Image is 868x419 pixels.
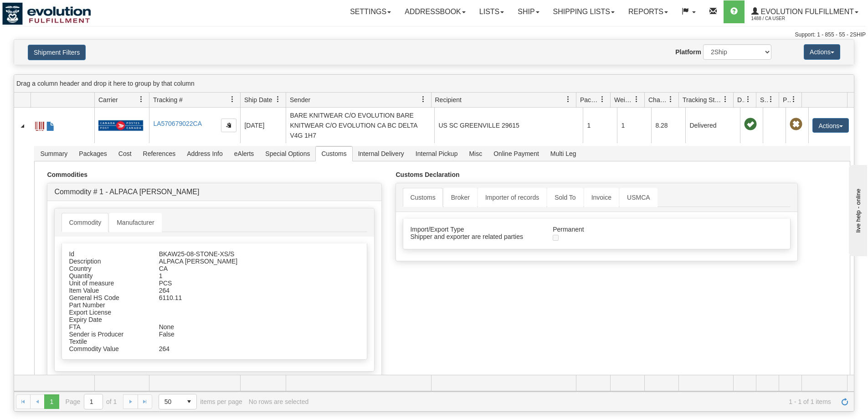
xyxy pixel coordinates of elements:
span: Packages [73,146,112,161]
div: Id [62,250,152,258]
span: Multi Leg [545,146,582,161]
span: Charge [648,95,668,104]
td: 1 [583,108,617,143]
a: Manufacturer [109,213,161,232]
span: Recipient [435,95,462,104]
td: US SC GREENVILLE 29615 [434,108,583,143]
div: CA [152,265,318,272]
div: Expiry Date [62,316,152,323]
a: Sender filter column settings [416,92,431,107]
div: None [152,323,318,331]
span: Carrier [98,95,118,104]
span: Delivery Status [737,95,745,104]
a: LA570679022CA [153,120,202,127]
a: Shipment Issues filter column settings [763,92,779,107]
div: No rows are selected [249,398,309,405]
label: Platform [675,47,701,57]
span: Page 1 [44,394,59,409]
div: 264 [152,345,318,352]
span: Address Info [181,146,228,161]
span: Packages [580,95,599,104]
a: Refresh [837,394,852,409]
div: PCS [152,279,318,287]
a: Lists [473,0,511,23]
span: Pickup Not Assigned [790,118,802,131]
img: logo1488.jpg [2,2,91,25]
td: 1 [617,108,651,143]
a: Collapse [18,121,27,130]
a: Sold To [547,188,583,207]
div: General HS Code [62,294,152,301]
img: 20 - Canada Post [98,120,143,131]
span: Tracking # [153,95,183,104]
div: Part Number [62,301,152,309]
div: Quantity [62,272,152,279]
div: 1 [152,272,318,279]
a: Commercial Invoice [46,118,55,132]
a: Ship Date filter column settings [270,92,286,107]
div: Shipper and exporter are related parties [403,233,546,240]
button: Copy to clipboard [221,119,236,132]
div: Description [62,258,152,265]
div: Unit of measure [62,279,152,287]
span: References [138,146,181,161]
span: Online Payment [488,146,544,161]
span: Shipment Issues [760,95,768,104]
a: Addressbook [398,0,473,23]
div: Export License [62,309,152,316]
input: Page 1 [84,394,103,409]
a: Broker [444,188,477,207]
span: Ship Date [244,95,272,104]
a: Ship [511,0,546,23]
a: Tracking Status filter column settings [718,92,733,107]
button: Actions [804,44,840,60]
a: Invoice [584,188,619,207]
span: items per page [159,394,242,409]
a: USMCA [620,188,657,207]
span: Sender [290,95,310,104]
div: Permanent [546,226,720,233]
td: 8.28 [651,108,685,143]
a: Commodity # 1 - ALPACA [PERSON_NAME] [54,188,199,196]
a: Settings [343,0,398,23]
div: grid grouping header [14,75,854,93]
a: Charge filter column settings [663,92,678,107]
span: 1 - 1 of 1 items [315,398,831,405]
span: Internal Delivery [353,146,410,161]
div: BKAW25-08-STONE-XS/S [152,250,318,258]
span: Weight [614,95,633,104]
a: Packages filter column settings [595,92,610,107]
span: Customs [316,146,352,161]
div: Sender is Producer [62,331,152,338]
td: [DATE] [240,108,286,143]
div: ALPACA [PERSON_NAME] [152,258,318,265]
span: 1488 / CA User [751,14,820,23]
a: Shipping lists [546,0,621,23]
button: Actions [812,118,849,133]
span: select [182,394,196,409]
div: 6110.11 [152,294,318,301]
a: Commodity [62,213,108,232]
span: Tracking Status [683,95,722,104]
td: Delivered [685,108,740,143]
span: 50 [164,397,176,406]
div: Item Value [62,287,152,294]
strong: Customs Declaration [395,171,459,178]
td: BARE KNITWEAR C/O EVOLUTION BARE KNITWEAR C/O EVOLUTION CA BC DELTA V4G 1H7 [286,108,434,143]
a: Customs [403,188,442,207]
a: Carrier filter column settings [134,92,149,107]
span: Summary [35,146,73,161]
a: Label [35,118,44,132]
div: Import/Export Type [403,226,546,233]
div: live help - online [7,8,84,15]
a: Tracking # filter column settings [225,92,240,107]
span: Cost [113,146,137,161]
div: False [152,331,318,338]
span: Misc [463,146,488,161]
div: FTA [62,323,152,331]
button: Shipment Filters [28,45,86,60]
div: Commodity Value [62,345,152,352]
a: Pickup Status filter column settings [786,92,801,107]
span: Internal Pickup [410,146,463,161]
span: Page sizes drop down [159,394,197,409]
